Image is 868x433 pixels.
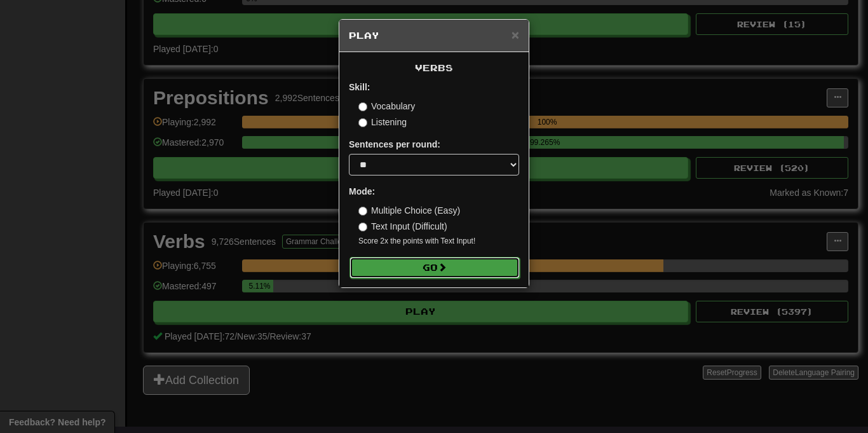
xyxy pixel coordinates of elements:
[358,220,447,233] label: Text Input (Difficult)
[349,257,520,278] button: Go
[358,207,367,216] input: Multiple Choice (Easy)
[512,27,519,42] span: ×
[358,236,519,247] small: Score 2x the points with Text Input !
[349,82,370,92] strong: Skill:
[358,223,367,231] input: Text Input (Difficult)
[349,138,440,151] label: Sentences per round:
[349,29,519,42] h5: Play
[415,62,453,73] span: Verbs
[358,116,407,128] label: Listening
[358,100,415,113] label: Vocabulary
[358,102,367,111] input: Vocabulary
[349,186,375,196] strong: Mode:
[358,118,367,127] input: Listening
[512,28,519,41] button: Close
[358,204,460,217] label: Multiple Choice (Easy)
